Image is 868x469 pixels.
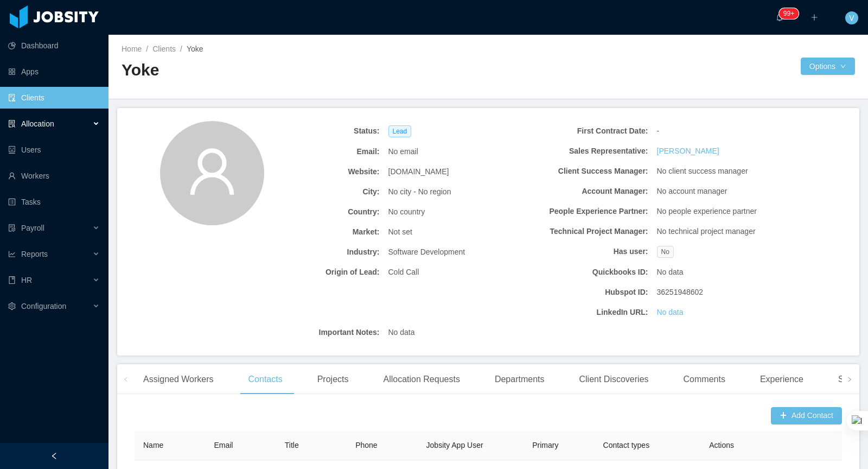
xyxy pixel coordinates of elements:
[8,224,16,232] i: icon: file-protect
[146,45,148,53] span: /
[254,186,380,198] b: City:
[21,224,44,232] span: Payroll
[21,276,32,284] span: HR
[8,250,16,258] i: icon: line-chart
[801,58,855,75] button: Optionsicon: down
[122,45,142,53] a: Home
[388,146,418,157] span: No email
[8,61,100,83] a: icon: appstoreApps
[187,45,203,53] span: Yoke
[388,186,451,198] span: No city - No region
[570,364,657,395] div: Client Discoveries
[522,246,648,257] b: Has user:
[388,226,412,238] span: Not set
[532,441,558,449] span: Primary
[653,201,787,221] div: No people experience partner
[771,407,842,424] button: icon: plusAdd Contact
[214,441,233,449] span: Email
[254,327,380,338] b: Important Notes:
[180,45,182,53] span: /
[388,206,425,218] span: No country
[8,302,16,310] i: icon: setting
[355,441,377,449] span: Phone
[254,246,380,258] b: Industry:
[751,364,812,395] div: Experience
[254,206,380,218] b: Country:
[254,166,380,178] b: Website:
[285,441,299,449] span: Title
[8,165,100,187] a: icon: userWorkers
[388,166,449,178] span: [DOMAIN_NAME]
[186,145,238,198] i: icon: user
[8,276,16,284] i: icon: book
[388,327,415,338] span: No data
[123,377,129,382] i: icon: left
[657,145,719,157] a: [PERSON_NAME]
[309,364,358,395] div: Projects
[254,267,380,278] b: Origin of Lead:
[522,145,648,157] b: Sales Representative:
[849,11,854,24] span: V
[522,226,648,237] b: Technical Project Manager:
[152,45,176,53] a: Clients
[21,119,54,128] span: Allocation
[522,186,648,197] b: Account Manager:
[122,59,488,81] h2: Yoke
[522,307,648,318] b: LinkedIn URL:
[603,441,650,449] span: Contact types
[426,441,483,449] span: Jobsity App User
[653,121,787,141] div: -
[657,307,684,318] a: No data
[653,161,787,181] div: No client success manager
[8,35,100,56] a: icon: pie-chartDashboard
[374,364,468,395] div: Allocation Requests
[776,14,783,21] i: icon: bell
[21,302,66,310] span: Configuration
[254,146,380,157] b: Email:
[653,181,787,201] div: No account manager
[240,364,291,395] div: Contacts
[8,191,100,213] a: icon: profileTasks
[522,287,648,298] b: Hubspot ID:
[143,441,163,449] span: Name
[653,221,787,242] div: No technical project manager
[135,364,222,395] div: Assigned Workers
[847,377,852,382] i: icon: right
[388,267,419,278] span: Cold Call
[810,14,818,21] i: icon: plus
[8,87,100,109] a: icon: auditClients
[657,267,684,278] span: No data
[779,8,799,19] sup: 906
[657,246,674,258] span: No
[8,120,16,128] i: icon: solution
[709,441,734,449] span: Actions
[522,267,648,278] b: Quickbooks ID:
[388,246,465,258] span: Software Development
[522,166,648,177] b: Client Success Manager:
[254,125,380,137] b: Status:
[675,364,734,395] div: Comments
[254,226,380,238] b: Market:
[657,287,704,298] span: 36251948602
[522,125,648,137] b: First Contract Date:
[21,250,48,258] span: Reports
[388,125,412,137] span: Lead
[522,206,648,217] b: People Experience Partner:
[8,139,100,161] a: icon: robotUsers
[486,364,553,395] div: Departments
